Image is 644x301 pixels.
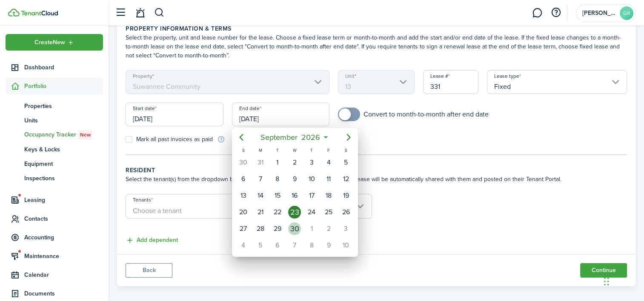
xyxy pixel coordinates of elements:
[322,173,335,185] div: Friday, September 11, 2026
[235,147,252,154] div: S
[305,239,318,252] div: Thursday, October 8, 2026
[339,206,352,219] div: Saturday, September 26, 2026
[254,222,267,235] div: Monday, September 28, 2026
[254,156,267,169] div: Monday, August 31, 2026
[339,239,352,252] div: Saturday, October 10, 2026
[322,239,335,252] div: Friday, October 9, 2026
[288,173,301,185] div: Wednesday, September 9, 2026
[339,189,352,202] div: Saturday, September 19, 2026
[237,239,250,252] div: Sunday, October 4, 2026
[337,147,354,154] div: S
[288,156,301,169] div: Wednesday, September 2, 2026
[237,173,250,185] div: Sunday, September 6, 2026
[254,206,267,219] div: Monday, September 21, 2026
[288,239,301,252] div: Wednesday, October 7, 2026
[322,222,335,235] div: Friday, October 2, 2026
[322,156,335,169] div: Friday, September 4, 2026
[322,189,335,202] div: Friday, September 18, 2026
[339,222,352,235] div: Saturday, October 3, 2026
[340,129,357,146] mbsc-button: Next page
[271,206,284,219] div: Tuesday, September 22, 2026
[322,206,335,219] div: Friday, September 25, 2026
[237,206,250,219] div: Sunday, September 20, 2026
[269,147,286,154] div: T
[237,189,250,202] div: Sunday, September 13, 2026
[305,156,318,169] div: Thursday, September 3, 2026
[303,147,320,154] div: T
[252,147,269,154] div: M
[233,129,250,146] mbsc-button: Previous page
[259,130,300,145] span: September
[288,189,301,202] div: Wednesday, September 16, 2026
[320,147,337,154] div: F
[339,156,352,169] div: Saturday, September 5, 2026
[271,189,284,202] div: Tuesday, September 15, 2026
[237,156,250,169] div: Sunday, August 30, 2026
[271,156,284,169] div: Tuesday, September 1, 2026
[271,239,284,252] div: Tuesday, October 6, 2026
[286,147,303,154] div: W
[254,189,267,202] div: Monday, September 14, 2026
[271,222,284,235] div: Tuesday, September 29, 2026
[254,239,267,252] div: Monday, October 5, 2026
[305,206,318,219] div: Thursday, September 24, 2026
[237,222,250,235] div: Sunday, September 27, 2026
[339,173,352,185] div: Saturday, September 12, 2026
[288,206,301,219] div: Wednesday, September 23, 2026
[271,173,284,185] div: Tuesday, September 8, 2026
[305,173,318,185] div: Thursday, September 10, 2026
[300,130,322,145] span: 2026
[255,130,326,145] mbsc-button: September2026
[305,222,318,235] div: Thursday, October 1, 2026
[305,189,318,202] div: Thursday, September 17, 2026
[254,173,267,185] div: Monday, September 7, 2026
[288,222,301,235] div: Wednesday, September 30, 2026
